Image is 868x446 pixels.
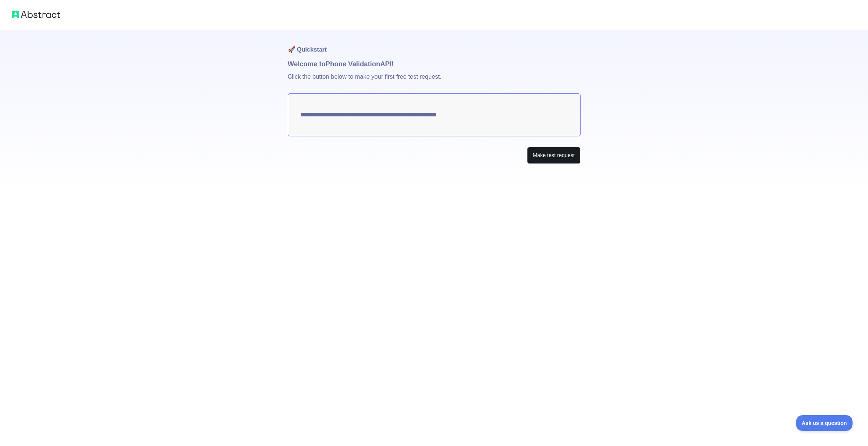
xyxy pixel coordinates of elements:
iframe: Toggle Customer Support [796,415,853,431]
h1: Welcome to Phone Validation API! [288,59,581,69]
img: Abstract logo [12,9,60,20]
p: Click the button below to make your first free test request. [288,69,581,93]
h1: 🚀 Quickstart [288,30,581,59]
button: Make test request [527,147,580,164]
